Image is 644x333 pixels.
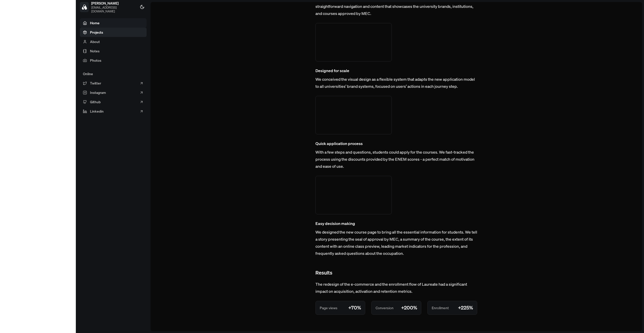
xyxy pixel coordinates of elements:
span: Projects [90,30,103,35]
span: Notes [90,48,100,54]
a: [PERSON_NAME][EMAIL_ADDRESS][DOMAIN_NAME] [80,1,138,13]
a: Home [80,18,147,28]
span: About [90,39,100,44]
p: Page views [320,305,337,310]
span: [PERSON_NAME] [91,1,134,6]
a: Linkedin [80,107,147,116]
a: Instagram [80,88,147,97]
span: Instagram [90,90,106,95]
h3: Easy decision making [315,220,477,226]
div: Online [80,69,147,78]
h3: +200% [401,305,417,310]
span: Twitter [90,80,101,86]
span: Home [90,20,100,26]
h3: Designed for scale [315,68,477,74]
h3: +70% [348,305,361,310]
h3: +225% [458,305,473,310]
a: Twitter [80,78,147,88]
span: Linkedin [90,109,104,114]
p: We conceived the visual design as a flexible system that adapts the new application model to all ... [315,76,477,90]
a: Github [80,97,147,107]
p: The redesign of the e-commerce and the enrollment flow of Laureate had a significant impact on ac... [315,281,477,295]
p: Enrollment [432,305,449,310]
span: Github [90,99,101,105]
span: [EMAIL_ADDRESS][DOMAIN_NAME] [91,6,134,13]
span: Photos [90,58,101,63]
p: With a few steps and questions, students could apply for the courses. We fast-tracked the process... [315,149,477,170]
h2: Results [315,269,477,277]
a: Projects [80,28,147,37]
a: Notes [80,46,147,56]
h3: Quick application process [315,140,477,147]
p: Conversion [376,305,394,310]
a: Photos [80,56,147,65]
a: About [80,37,147,46]
p: We designed the new course page to bring all the essential information for students. We tell a st... [315,228,477,257]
